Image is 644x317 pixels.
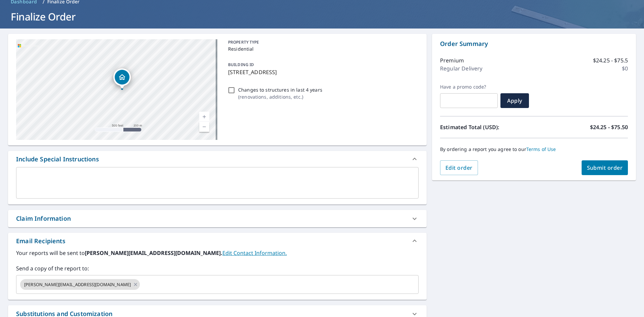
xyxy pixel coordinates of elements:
div: Include Special Instructions [16,155,99,164]
span: Apply [506,97,524,104]
a: Current Level 16, Zoom In [199,112,209,122]
div: Include Special Instructions [8,151,427,167]
div: Dropped pin, building 1, Residential property, 6150 S Columbine Way Littleton, CO 80121 [113,68,131,89]
p: Changes to structures in last 4 years [238,86,322,93]
p: Order Summary [440,39,628,48]
p: PROPERTY TYPE [228,39,416,45]
h1: Finalize Order [8,10,636,23]
div: Claim Information [16,214,71,223]
p: Regular Delivery [440,64,482,72]
p: $24.25 - $75.50 [590,123,628,131]
span: Edit order [445,164,473,171]
p: $0 [622,64,628,72]
div: Claim Information [8,210,427,227]
span: Submit order [587,164,623,171]
p: Premium [440,56,464,64]
a: Current Level 16, Zoom Out [199,122,209,132]
label: Have a promo code? [440,84,498,90]
a: EditContactInfo [222,249,287,257]
div: Email Recipients [16,236,65,246]
label: Send a copy of the report to: [16,264,419,272]
button: Edit order [440,160,478,175]
p: By ordering a report you agree to our [440,146,628,152]
div: Email Recipients [8,233,427,249]
button: Submit order [582,160,628,175]
p: $24.25 - $75.5 [593,56,628,64]
p: BUILDING ID [228,62,254,67]
button: Apply [500,93,529,108]
p: Residential [228,45,416,52]
p: [STREET_ADDRESS] [228,68,416,76]
label: Your reports will be sent to [16,249,419,257]
a: Terms of Use [526,146,556,152]
p: Estimated Total (USD): [440,123,534,131]
span: [PERSON_NAME][EMAIL_ADDRESS][DOMAIN_NAME] [20,281,135,288]
p: ( renovations, additions, etc. ) [238,93,322,100]
b: [PERSON_NAME][EMAIL_ADDRESS][DOMAIN_NAME]. [85,249,222,257]
div: [PERSON_NAME][EMAIL_ADDRESS][DOMAIN_NAME] [20,279,140,290]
